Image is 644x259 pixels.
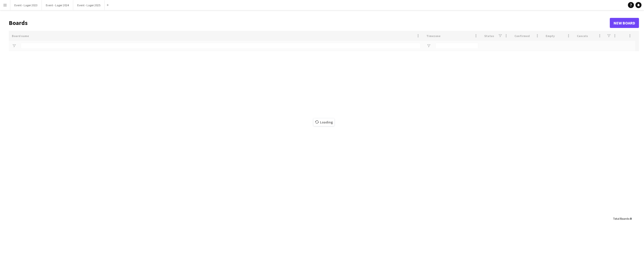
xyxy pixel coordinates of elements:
[610,18,639,28] a: New Board
[10,0,42,10] button: Event - Lager 2023
[613,214,631,223] div: :
[613,217,629,220] span: Total Boards
[313,118,334,126] span: Loading
[630,217,631,220] span: 0
[73,0,105,10] button: Event - Lager 2025
[42,0,73,10] button: Event - Lager 2024
[9,19,610,27] h1: Boards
